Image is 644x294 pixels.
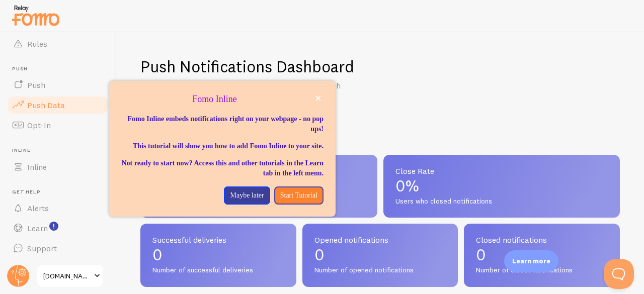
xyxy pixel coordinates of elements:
p: 0 [476,247,608,263]
span: Alerts [27,203,49,213]
p: 0 [152,247,284,263]
span: Inline [27,162,47,172]
span: [DOMAIN_NAME] [43,270,91,282]
a: [DOMAIN_NAME] [36,264,104,288]
button: Maybe later [224,186,270,205]
span: Learn [27,223,48,233]
p: 0 [314,247,446,263]
span: Number of successful deliveries [152,266,284,275]
a: Support [6,238,110,258]
span: Successful deliveries [152,236,284,244]
p: Learn more [512,256,550,266]
span: Users who closed notifications [395,197,608,206]
span: Number of opened notifications [314,266,446,275]
div: Learn more [504,250,558,272]
img: fomo-relay-logo-orange.svg [11,3,61,28]
a: Push [6,75,110,95]
button: close, [313,93,324,104]
p: Learn about your users and how they interact with Push Notifications [140,80,382,103]
p: Maybe later [230,190,264,201]
h2: All-time Interactions Stats [140,127,620,143]
span: Closed notifications [476,236,608,244]
a: Inline [6,157,110,177]
iframe: Help Scout Beacon - Open [604,259,634,289]
button: Start Tutorial [274,186,324,205]
span: Push Data [27,100,65,110]
p: This tutorial will show you how to add Fomo Inline to your site. [121,141,324,151]
span: Get Help [12,189,110,195]
span: Close Rate [395,167,608,175]
p: Fomo Inline [121,93,324,106]
span: Push [12,66,110,72]
a: Opt-In [6,115,110,135]
span: Support [27,243,57,253]
p: Not ready to start now? Access this and other tutorials in the Learn tab in the left menu. [121,158,324,178]
p: 0% [395,178,608,194]
span: Opened notifications [314,236,446,244]
div: Fomo Inline [109,81,336,217]
a: Learn [6,218,110,238]
a: Rules [6,34,110,54]
span: Rules [27,39,47,49]
h1: Push Notifications Dashboard [140,56,354,77]
svg: <p>Watch New Feature Tutorials!</p> [49,222,58,231]
span: Push [27,80,45,90]
a: Alerts [6,198,110,218]
a: Push Data [6,95,110,115]
p: Fomo Inline embeds notifications right on your webpage - no pop ups! [121,114,324,134]
span: Number of closed notifications [476,266,608,275]
p: Start Tutorial [280,190,317,201]
span: Opt-In [27,120,51,130]
span: Inline [12,147,110,154]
